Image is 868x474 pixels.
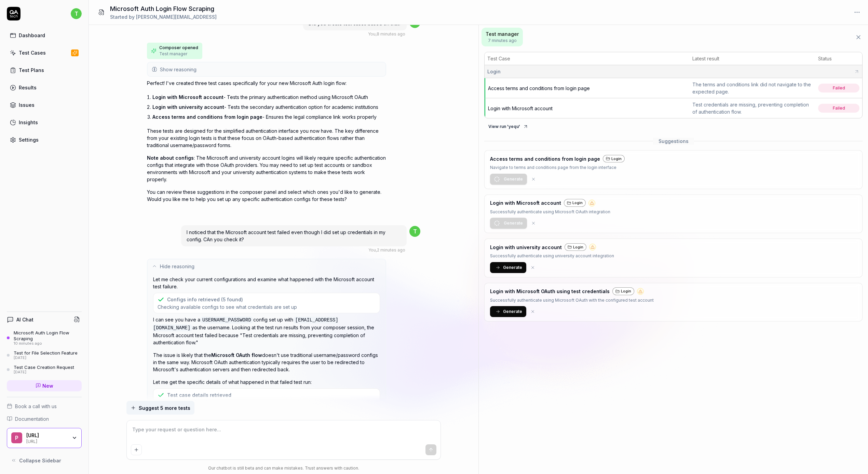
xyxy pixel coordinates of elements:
[490,306,526,317] button: Generate
[490,218,527,229] button: Generate
[815,52,862,65] th: Status
[15,403,57,410] span: Book a call with us
[564,199,586,207] a: Login
[7,330,82,346] a: Microsoft Auth Login Flow Scraping10 minutes ago
[16,316,33,323] h4: AI Chat
[7,380,82,391] a: New
[504,220,523,226] span: Generate
[153,351,380,373] p: The issue is likely that the doesn't use traditional username/password configs in the same way. M...
[187,229,385,242] span: I noticed that the Microsoft account test failed even though I did set up credentials in my confi...
[7,29,82,42] a: Dashboard
[148,259,385,273] button: Hide reasoning
[158,304,297,310] span: Checking available configs to see what credentials are set up
[131,444,142,455] button: Add attachment
[139,404,190,412] span: Suggest 5 more tests
[818,84,859,92] span: Failed
[488,85,590,91] span: Access terms and conditions from login page
[485,52,690,65] th: Test Case
[565,243,586,251] a: Login
[14,341,82,346] div: 10 minutes ago
[152,104,224,110] span: Login with university account
[153,276,380,290] p: Let me check your current configurations and examine what happened with the Microsoft account tes...
[490,174,527,185] button: Generate
[409,226,420,237] span: t
[7,403,82,410] a: Book a call with us
[14,370,74,375] div: [DATE]
[200,317,253,324] code: USERNAME_PASSWORD
[692,101,813,115] div: Test credentials are missing, preventing completion of authentication flow.
[147,43,202,59] button: Composer openedTest manager
[7,364,82,375] a: Test Case Creation Request[DATE]
[504,176,523,182] span: Generate
[368,247,405,253] div: , 2 minutes ago
[490,297,654,304] p: Successfully authenticate using Microsoft OAuth with the configured test account
[160,66,196,73] span: Show reasoning
[692,81,813,95] div: The terms and conditions link did not navigate to the expected page.
[159,45,198,51] span: Composer opened
[484,123,532,129] a: View run 'yequ'
[26,438,67,444] div: [URL]
[490,155,600,162] h3: Access terms and conditions from login page
[152,92,386,102] li: - Tests the primary authentication method using Microsoft OAuth
[490,199,561,206] h3: Login with Microsoft account
[19,67,44,74] div: Test Plans
[603,155,625,163] a: Login
[158,399,310,406] span: Getting details of the Microsoft login test to understand why it failed
[152,112,386,122] li: - Ensures the legal compliance link works properly
[7,63,82,77] a: Test Plans
[211,352,262,358] span: Microsoft OAuth flow
[19,457,61,464] span: Collapse Sidebar
[503,264,522,271] span: Generate
[19,136,39,143] div: Settings
[368,247,376,253] span: You
[7,415,82,422] a: Documentation
[153,316,380,346] p: I can see you have a config set up with as the username. Looking at the test run results from you...
[153,378,380,386] p: Let me get the specific details of what happened in that failed test run:
[19,32,45,39] div: Dashboard
[612,287,634,295] div: Login
[148,62,385,76] button: Show reasoning
[152,114,262,120] span: Access terms and conditions from login page
[7,116,82,129] a: Insights
[486,30,519,38] span: Test manager
[160,263,194,270] span: Hide reasoning
[690,52,815,65] th: Latest result
[564,199,586,207] div: Login
[152,102,386,112] li: - Tests the secondary authentication option for academic institutions
[490,244,562,251] h3: Login with university account
[486,38,519,44] span: 7 minutes ago
[19,101,35,109] div: Issues
[159,51,187,57] span: Test manager
[818,104,859,113] span: Failed
[147,80,386,87] p: Perfect! I've created three test cases specifically for your new Microsoft Auth login flow:
[7,350,82,360] a: Test for File Selection Feature[DATE]
[490,262,526,273] button: Generate
[488,105,553,111] a: Login with Microsoft account
[71,8,82,19] span: t
[15,415,49,422] span: Documentation
[14,350,78,356] div: Test for File Selection Feature
[147,188,386,203] p: You can review these suggestions in the composer panel and select which ones you'd like to genera...
[653,138,694,145] span: Suggestions
[482,28,523,46] button: Test manager7 minutes ago
[14,364,74,370] div: Test Case Creation Request
[490,164,625,171] p: Navigate to terms and conditions page from the login interface
[490,288,610,295] h3: Login with Microsoft OAuth using test credentials
[71,7,82,20] button: t
[26,432,67,439] div: Postdocs.ai
[126,401,194,415] button: Suggest 5 more tests
[19,119,38,126] div: Insights
[152,94,223,100] span: Login with Microsoft account
[110,4,217,13] h1: Microsoft Auth Login Flow Scraping
[126,465,441,471] div: Our chatbot is still beta and can make mistakes. Trust answers with caution.
[7,428,82,448] button: P[URL][URL]
[503,308,522,315] span: Generate
[110,13,217,20] div: Started by
[19,84,37,91] div: Results
[147,155,194,161] span: Note about configs
[14,356,78,360] div: [DATE]
[14,330,82,341] div: Microsoft Auth Login Flow Scraping
[490,209,610,215] p: Successfully authenticate using Microsoft OAuth integration
[167,391,231,399] div: Test case details retrieved
[167,296,243,303] div: Configs info retrieved (5 found)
